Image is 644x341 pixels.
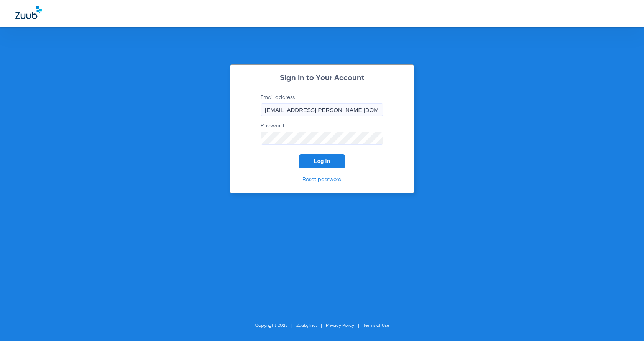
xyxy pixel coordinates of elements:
[314,158,330,164] span: Log In
[261,94,383,116] label: Email address
[249,74,395,82] h2: Sign In to Your Account
[363,323,389,328] a: Terms of Use
[261,103,383,116] input: Email address
[606,304,644,341] iframe: Chat Widget
[326,323,354,328] a: Privacy Policy
[299,154,345,168] button: Log In
[15,6,42,19] img: Zuub Logo
[255,322,296,329] li: Copyright 2025
[261,122,383,145] label: Password
[302,177,342,182] a: Reset password
[296,322,326,329] li: Zuub, Inc.
[261,132,383,145] input: Password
